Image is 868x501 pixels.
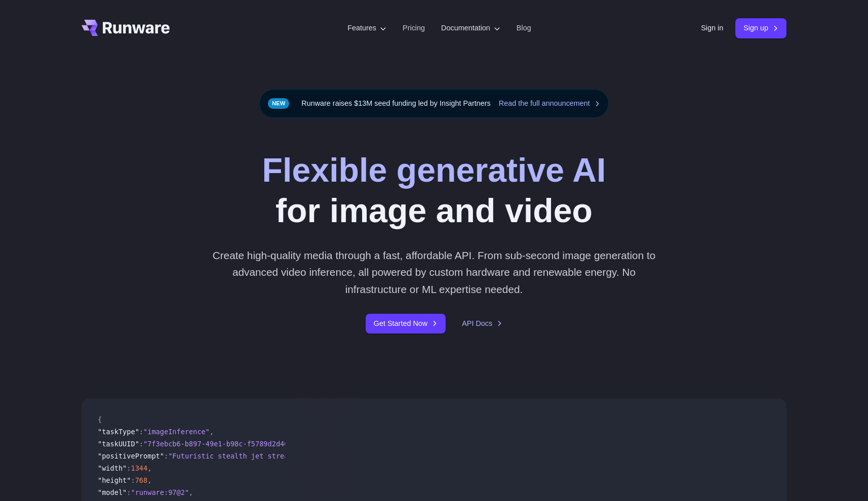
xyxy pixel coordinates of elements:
[98,464,127,472] span: "width"
[82,20,170,36] a: Go to /
[135,476,148,484] span: 768
[139,440,143,448] span: :
[701,22,723,34] a: Sign in
[499,98,600,109] a: Read the full announcement
[164,452,168,460] span: :
[131,464,147,472] span: 1344
[143,428,210,436] span: "imageInference"
[131,476,135,484] span: :
[347,22,386,34] label: Features
[262,150,606,231] h1: for image and video
[517,22,531,34] a: Blog
[98,440,139,448] span: "taskUUID"
[462,318,502,329] a: API Docs
[147,464,151,472] span: ,
[209,247,660,298] p: Create high-quality media through a fast, affordable API. From sub-second image generation to adv...
[210,428,214,436] span: ,
[143,440,301,448] span: "7f3ebcb6-b897-49e1-b98c-f5789d2d40d7"
[262,151,606,189] strong: Flexible generative AI
[441,22,500,34] label: Documentation
[147,476,151,484] span: ,
[735,18,786,38] a: Sign up
[189,488,193,496] span: ,
[168,452,545,460] span: "Futuristic stealth jet streaking through a neon-lit cityscape with glowing purple exhaust"
[403,22,425,34] a: Pricing
[127,488,131,496] span: :
[259,89,609,118] div: Runware raises $13M seed funding led by Insight Partners
[98,488,127,496] span: "model"
[98,415,102,424] span: {
[98,452,164,460] span: "positivePrompt"
[139,428,143,436] span: :
[98,428,139,436] span: "taskType"
[98,476,131,484] span: "height"
[366,314,446,333] a: Get Started Now
[127,464,131,472] span: :
[131,488,189,496] span: "runware:97@2"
